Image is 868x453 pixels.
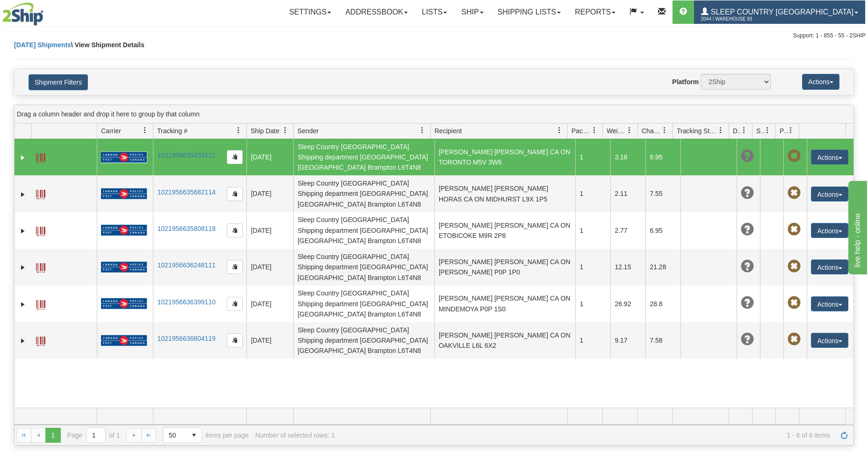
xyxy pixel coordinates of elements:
[227,333,243,347] button: Copy to clipboard
[18,226,28,236] a: Expand
[610,322,645,359] td: 9.17
[246,139,293,175] td: [DATE]
[45,428,60,443] span: Page 1
[811,150,848,165] button: Actions
[645,286,680,322] td: 28.8
[293,286,434,322] td: Sleep Country [GEOGRAPHIC_DATA] Shipping department [GEOGRAPHIC_DATA] [GEOGRAPHIC_DATA] Brampton ...
[246,286,293,322] td: [DATE]
[788,260,801,273] span: Pickup Not Assigned
[709,8,854,16] span: Sleep Country [GEOGRAPHIC_DATA]
[227,260,243,274] button: Copy to clipboard
[741,150,754,163] span: Unknown
[2,32,866,40] div: Support: 1 - 855 - 55 - 2SHIP
[163,427,202,443] span: Page sizes drop down
[575,139,610,175] td: 1
[811,296,848,311] button: Actions
[741,187,754,200] span: Unknown
[701,14,771,24] span: 2044 / Warehouse 93
[575,249,610,285] td: 1
[575,286,610,322] td: 1
[293,212,434,249] td: Sleep Country [GEOGRAPHIC_DATA] Shipping department [GEOGRAPHIC_DATA] [GEOGRAPHIC_DATA] Brampton ...
[36,223,45,237] a: Label
[227,150,243,164] button: Copy to clipboard
[434,286,576,322] td: [PERSON_NAME] [PERSON_NAME] CA ON MINDEMOYA P0P 1S0
[101,188,147,200] img: 20 - Canada Post
[568,0,622,24] a: Reports
[14,105,854,123] div: grid grouping header
[645,249,680,285] td: 21.28
[811,187,848,201] button: Actions
[101,298,147,309] img: 20 - Canada Post
[87,428,105,443] input: Page 1
[645,212,680,249] td: 6.95
[780,126,788,136] span: Pickup Status
[157,188,216,196] a: 1021956635682114
[802,74,839,90] button: Actions
[101,224,147,236] img: 20 - Canada Post
[434,322,576,359] td: [PERSON_NAME] [PERSON_NAME] CA ON OAKVILLE L6L 6X2
[282,0,338,24] a: Settings
[293,139,434,175] td: Sleep Country [GEOGRAPHIC_DATA] Shipping department [GEOGRAPHIC_DATA] [GEOGRAPHIC_DATA] Brampton ...
[415,0,454,24] a: Lists
[733,126,741,136] span: Delivery Status
[67,427,120,443] span: Page of 1
[101,126,121,136] span: Carrier
[246,249,293,285] td: [DATE]
[293,175,434,212] td: Sleep Country [GEOGRAPHIC_DATA] Shipping department [GEOGRAPHIC_DATA] [GEOGRAPHIC_DATA] Brampton ...
[811,223,848,238] button: Actions
[672,77,699,86] label: Platform
[575,322,610,359] td: 1
[29,74,88,90] button: Shipment Filters
[741,260,754,273] span: Unknown
[783,122,799,138] a: Pickup Status filter column settings
[341,431,830,439] span: 1 - 6 of 6 items
[610,249,645,285] td: 12.15
[157,335,216,342] a: 1021956636804119
[788,333,801,346] span: Pickup Not Assigned
[246,212,293,249] td: [DATE]
[788,296,801,309] span: Pickup Not Assigned
[101,151,147,163] img: 20 - Canada Post
[571,126,591,136] span: Packages
[169,431,181,440] span: 50
[645,322,680,359] td: 7.58
[736,122,752,138] a: Delivery Status filter column settings
[227,223,243,237] button: Copy to clipboard
[434,212,576,249] td: [PERSON_NAME] [PERSON_NAME] CA ON ETOBICOKE M9R 2P8
[434,175,576,212] td: [PERSON_NAME] [PERSON_NAME] HORAS CA ON MIDHURST L9X 1P5
[434,249,576,285] td: [PERSON_NAME] [PERSON_NAME] CA ON [PERSON_NAME] P0P 1P0
[657,122,673,138] a: Charge filter column settings
[18,263,28,272] a: Expand
[622,122,637,138] a: Weight filter column settings
[251,126,279,136] span: Ship Date
[811,259,848,274] button: Actions
[642,126,661,136] span: Charge
[227,297,243,311] button: Copy to clipboard
[255,431,335,439] div: Number of selected rows: 1
[36,259,45,274] a: Label
[610,175,645,212] td: 2.11
[157,126,188,136] span: Tracking #
[137,122,153,138] a: Carrier filter column settings
[759,122,775,138] a: Shipment Issues filter column settings
[610,212,645,249] td: 2.77
[788,187,801,200] span: Pickup Not Assigned
[18,300,28,309] a: Expand
[36,296,45,311] a: Label
[36,149,45,164] a: Label
[434,139,576,175] td: [PERSON_NAME] [PERSON_NAME] CA ON TORONTO M5V 3W6
[645,175,680,212] td: 7.55
[157,298,216,306] a: 1021956636399110
[610,286,645,322] td: 26.92
[756,126,764,136] span: Shipment Issues
[277,122,293,138] a: Ship Date filter column settings
[491,0,568,24] a: Shipping lists
[694,0,865,24] a: Sleep Country [GEOGRAPHIC_DATA] 2044 / Warehouse 93
[293,322,434,359] td: Sleep Country [GEOGRAPHIC_DATA] Shipping department [GEOGRAPHIC_DATA] [GEOGRAPHIC_DATA] Brampton ...
[297,126,318,136] span: Sender
[2,2,43,26] img: logo2044.jpg
[36,332,45,347] a: Label
[414,122,430,138] a: Sender filter column settings
[551,122,567,138] a: Recipient filter column settings
[454,0,490,24] a: Ship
